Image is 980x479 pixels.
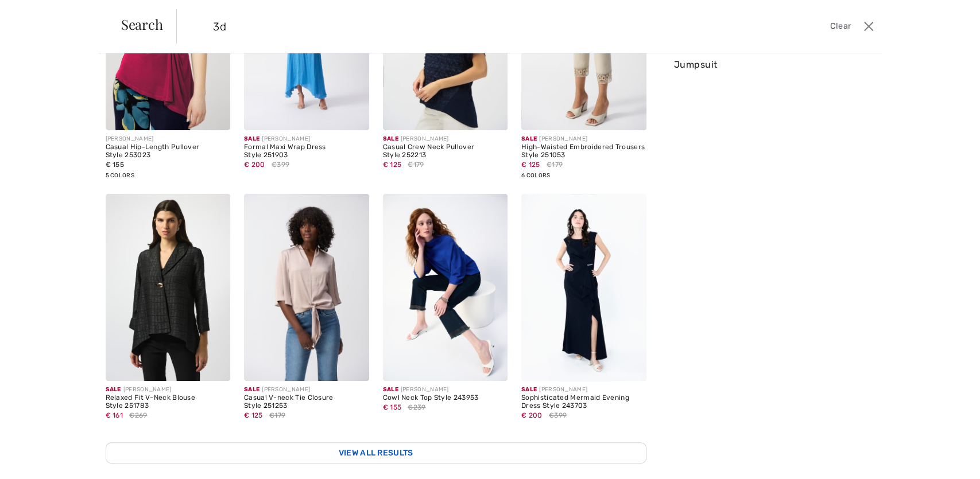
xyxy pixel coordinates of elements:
[121,17,163,31] span: Search
[830,20,851,33] span: Clear
[244,143,369,159] div: Formal Maxi Wrap Dress Style 251903
[674,56,875,73] a: Jumpsuit
[269,410,285,420] span: €179
[521,394,646,410] div: Sophisticated Mermaid Evening Dress Style 243703
[383,385,508,394] div: [PERSON_NAME]
[244,194,369,381] img: Casual V-neck Tie Closure Style 251253. Black
[244,411,263,419] span: € 125
[383,161,402,169] span: € 125
[129,410,147,420] span: €269
[383,394,508,402] div: Cowl Neck Top Style 243953
[547,159,563,170] span: €179
[521,135,646,143] div: [PERSON_NAME]
[106,161,125,169] span: € 155
[549,410,567,420] span: €399
[244,135,369,143] div: [PERSON_NAME]
[106,172,134,179] span: 5 Colors
[521,385,646,394] div: [PERSON_NAME]
[383,143,508,159] div: Casual Crew Neck Pullover Style 252213
[106,143,231,159] div: Casual Hip-Length Pullover Style 253023
[860,17,877,36] button: Close
[106,194,231,381] img: Relaxed Fit V-Neck Blouse Style 251783. Geranium
[521,411,543,419] span: € 200
[244,385,369,394] div: [PERSON_NAME]
[383,135,398,142] span: Sale
[106,135,231,143] div: [PERSON_NAME]
[272,159,289,170] span: €399
[244,386,259,393] span: Sale
[106,386,121,393] span: Sale
[521,172,550,179] span: 6 Colors
[521,143,646,159] div: High-Waisted Embroidered Trousers Style 251053
[106,385,231,394] div: [PERSON_NAME]
[383,403,402,411] span: € 155
[383,386,398,393] span: Sale
[521,161,540,169] span: € 125
[521,135,537,142] span: Sale
[383,135,508,143] div: [PERSON_NAME]
[244,394,369,410] div: Casual V-neck Tie Closure Style 251253
[408,159,424,170] span: €179
[244,135,259,142] span: Sale
[521,386,537,393] span: Sale
[204,9,696,44] input: TYPE TO SEARCH
[408,402,425,412] span: €239
[244,161,265,169] span: € 200
[106,411,123,419] span: € 161
[26,8,49,18] span: Help
[106,442,646,464] a: View All Results
[383,194,508,381] img: Cowl Neck Top Style 243953. Geranium
[106,394,231,410] div: Relaxed Fit V-Neck Blouse Style 251783
[521,194,646,381] img: Sophisticated Mermaid Evening Dress Style 243703. Absolute green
